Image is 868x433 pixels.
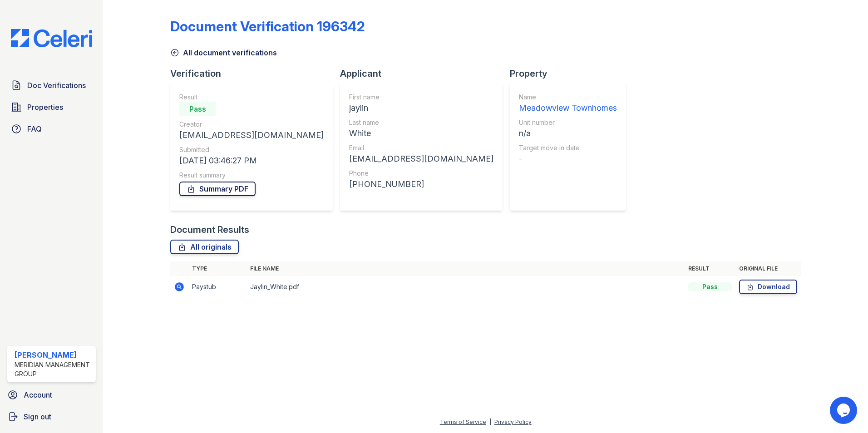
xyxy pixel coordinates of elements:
[7,98,96,116] a: Properties
[170,240,239,254] a: All originals
[830,397,859,424] iframe: chat widget
[739,280,797,294] a: Download
[349,102,493,114] div: jaylin
[27,123,42,134] span: FAQ
[4,386,99,404] a: Account
[349,127,493,140] div: White
[4,408,99,426] a: Sign out
[489,418,491,425] div: |
[179,129,324,142] div: [EMAIL_ADDRESS][DOMAIN_NAME]
[7,120,96,138] a: FAQ
[510,67,633,80] div: Property
[688,282,732,291] div: Pass
[179,171,324,180] div: Result summary
[179,93,324,102] div: Result
[349,178,493,191] div: [PHONE_NUMBER]
[735,261,801,276] th: Original file
[685,261,735,276] th: Result
[179,120,324,129] div: Creator
[170,18,365,34] div: Document Verification 196342
[349,143,493,153] div: Email
[188,276,247,298] td: Paystub
[24,411,51,422] span: Sign out
[4,29,99,47] img: CE_Logo_Blue-a8612792a0a2168367f1c8372b55b34899dd931a85d93a1a3d3e32e68fde9ad4.png
[15,360,92,379] div: Meridian Management Group
[340,67,510,80] div: Applicant
[519,93,617,102] div: Name
[519,118,617,127] div: Unit number
[27,102,63,113] span: Properties
[7,76,96,94] a: Doc Verifications
[170,67,340,80] div: Verification
[24,389,52,400] span: Account
[15,349,92,360] div: [PERSON_NAME]
[349,169,493,178] div: Phone
[170,47,277,58] a: All document verifications
[188,261,247,276] th: Type
[179,102,216,116] div: Pass
[27,80,86,91] span: Doc Verifications
[349,93,493,102] div: First name
[247,261,685,276] th: File name
[170,223,249,236] div: Document Results
[179,145,324,154] div: Submitted
[519,143,617,153] div: Target move in date
[349,118,493,127] div: Last name
[519,127,617,140] div: n/a
[440,418,486,425] a: Terms of Service
[349,153,493,165] div: [EMAIL_ADDRESS][DOMAIN_NAME]
[247,276,685,298] td: Jaylin_White.pdf
[519,93,617,114] a: Name Meadowview Townhomes
[519,102,617,114] div: Meadowview Townhomes
[519,153,617,165] div: -
[179,154,324,167] div: [DATE] 03:46:27 PM
[494,418,532,425] a: Privacy Policy
[179,182,256,196] a: Summary PDF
